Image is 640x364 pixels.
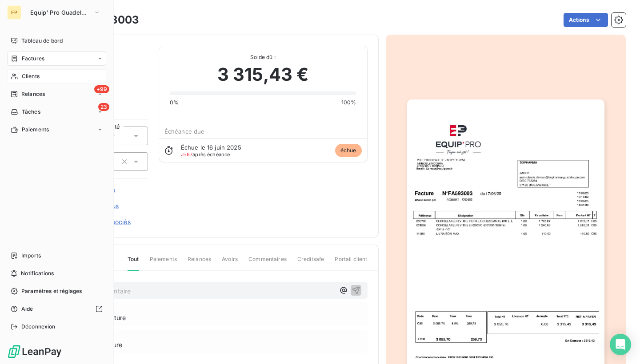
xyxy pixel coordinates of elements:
[21,269,54,277] span: Notifications
[7,87,106,101] a: +99Relances
[22,126,49,134] span: Paiements
[7,105,106,119] a: 23Tâches
[22,55,44,63] span: Factures
[7,302,106,316] a: Aide
[170,53,356,61] span: Solde dû :
[564,13,608,27] button: Actions
[21,323,56,331] span: Déconnexion
[341,99,356,107] span: 100%
[297,255,324,270] span: Creditsafe
[128,255,139,271] span: Tout
[21,90,45,98] span: Relances
[222,255,238,270] span: Avoirs
[94,85,109,93] span: +99
[7,34,106,48] a: Tableau de bord
[7,249,106,263] a: Imports
[21,305,33,313] span: Aide
[248,255,287,270] span: Commentaires
[7,5,21,20] div: EP
[217,61,309,88] span: 3 315,43 €
[181,151,193,158] span: J+67
[335,144,362,157] span: échue
[610,334,631,355] div: Open Intercom Messenger
[30,9,90,16] span: Equip' Pro Guadeloupe
[7,69,106,83] a: Clients
[181,144,241,151] span: Échue le 16 juin 2025
[335,255,367,270] span: Portail client
[164,128,205,135] span: Échéance due
[98,103,109,111] span: 23
[188,255,211,270] span: Relances
[22,108,40,116] span: Tâches
[7,284,106,298] a: Paramètres et réglages
[7,123,106,137] a: Paiements
[21,252,41,260] span: Imports
[21,287,82,295] span: Paramètres et réglages
[21,37,63,45] span: Tableau de bord
[7,51,106,66] a: Factures
[170,99,179,107] span: 0%
[22,72,40,80] span: Clients
[181,152,230,157] span: après échéance
[150,255,177,270] span: Paiements
[7,344,62,359] img: Logo LeanPay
